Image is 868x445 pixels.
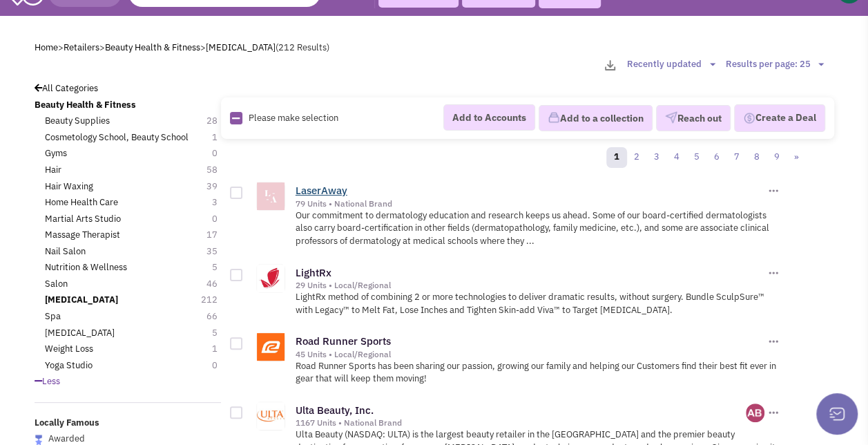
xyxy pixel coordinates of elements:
[45,343,93,356] a: Weight Loss
[45,115,110,128] a: Beauty Supplies
[296,209,781,248] p: Our commitment to dermatology education and research keeps us ahead. Some of our board-certified ...
[35,417,221,430] label: Locally Famous
[48,433,85,444] span: Awarded
[206,278,231,291] span: 46
[249,112,338,124] span: Please make selection
[296,334,391,348] a: Road Runner Sports
[35,99,136,111] b: Beauty Health & Fitness
[206,164,231,177] span: 58
[212,327,231,340] span: 5
[212,147,231,160] span: 0
[212,213,231,226] span: 0
[45,164,61,177] a: Hair
[64,41,99,53] a: Retailers
[646,147,667,168] a: 3
[665,111,677,124] img: VectorPaper_Plane.png
[296,184,347,197] a: LaserAway
[706,147,727,168] a: 6
[766,147,787,168] a: 9
[296,291,781,316] p: LightRx method of combining 2 or more technologies to deliver dramatic results, without surgery. ...
[606,147,627,168] a: 1
[656,105,731,131] button: Reach out
[206,180,231,193] span: 39
[787,147,807,168] a: »
[45,245,86,258] a: Nail Salon
[58,41,64,53] span: >
[666,147,687,168] a: 4
[99,41,105,53] span: >
[686,147,707,168] a: 5
[45,327,115,340] a: [MEDICAL_DATA]
[206,245,231,258] span: 35
[443,104,535,131] button: Add to Accounts
[45,147,67,160] a: Gyms
[276,41,329,53] span: (212 Results)
[605,60,615,70] img: download-2-24.png
[206,310,231,323] span: 66
[626,147,647,168] a: 2
[35,99,136,112] a: Beauty Health & Fitness
[212,131,231,144] span: 1
[45,278,68,291] a: Salon
[45,359,93,372] a: Yoga Studio
[201,294,231,307] span: 212
[35,41,58,53] a: Home
[743,111,755,126] img: Deal-Dollar.png
[212,359,231,372] span: 0
[548,111,560,124] img: icon-collection-lavender.png
[45,131,189,144] a: Cosmetology School, Beauty School
[296,266,331,279] a: LightRx
[35,82,98,94] a: All Categories
[734,104,825,132] button: Create a Deal
[726,147,747,168] a: 7
[45,261,127,274] a: Nutrition & Wellness
[35,375,60,387] span: Less
[539,105,653,131] button: Add to a collection
[746,147,767,168] a: 8
[45,196,118,209] a: Home Health Care
[296,349,765,360] div: 45 Units • Local/Regional
[206,41,276,53] a: [MEDICAL_DATA]
[296,404,374,417] a: Ulta Beauty, Inc.
[746,404,764,422] img: iMkZg-XKaEGkwuPY-rrUfg.png
[45,213,121,226] a: Martial Arts Studio
[45,310,61,323] a: Spa
[206,229,231,242] span: 17
[212,196,231,209] span: 3
[200,41,206,53] span: >
[45,229,120,242] a: Massage Therapist
[105,41,200,53] a: Beauty Health & Fitness
[296,417,746,428] div: 1167 Units • National Brand
[45,294,118,305] b: [MEDICAL_DATA]
[230,112,242,124] img: Rectangle.png
[35,435,43,445] img: locallyfamous-largeicon.png
[296,360,781,386] p: Road Runner Sports has been sharing our passion, growing our family and helping our Customers fin...
[206,115,231,128] span: 28
[45,180,93,193] a: Hair Waxing
[296,280,765,291] div: 29 Units • Local/Regional
[212,261,231,274] span: 5
[296,198,765,209] div: 79 Units • National Brand
[212,343,231,356] span: 1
